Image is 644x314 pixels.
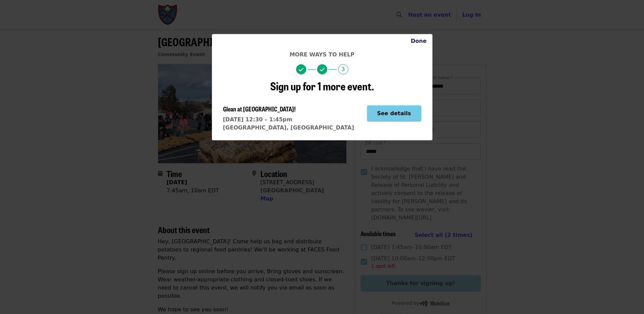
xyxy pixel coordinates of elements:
[223,104,296,113] span: Glean at [GEOGRAPHIC_DATA]!
[299,67,303,73] i: check icon
[367,105,421,122] button: See details
[320,67,325,73] i: check icon
[405,34,432,48] button: Close
[290,51,354,58] span: More ways to help
[223,105,354,132] a: Glean at [GEOGRAPHIC_DATA]![DATE] 12:30 – 1:45pm[GEOGRAPHIC_DATA], [GEOGRAPHIC_DATA]
[270,78,374,94] span: Sign up for 1 more event.
[223,124,354,132] div: [GEOGRAPHIC_DATA], [GEOGRAPHIC_DATA]
[223,116,354,124] div: [DATE] 12:30 – 1:45pm
[338,64,348,74] span: 3
[367,110,421,117] a: See details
